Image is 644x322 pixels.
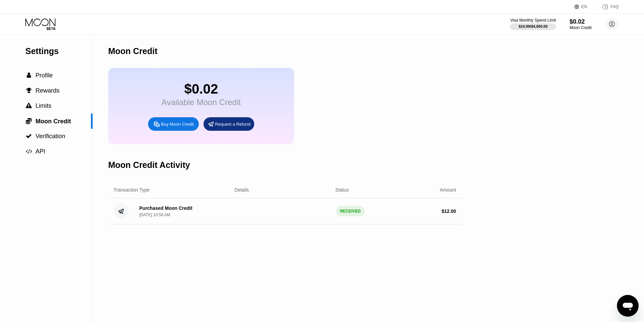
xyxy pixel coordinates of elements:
[235,187,249,193] div: Details
[108,46,158,56] div: Moon Credit
[215,121,251,127] div: Request a Refund
[519,24,548,28] div: $10.99 / $4,000.00
[595,3,619,10] div: FAQ
[148,117,199,131] div: Buy Moon Credit
[25,46,93,56] div: Settings
[161,121,194,127] div: Buy Moon Credit
[108,160,190,170] div: Moon Credit Activity
[139,205,192,211] div: Purchased Moon Credit
[617,295,639,317] iframe: Button to launch messaging window
[510,18,556,23] div: Visa Monthly Spend Limit
[204,117,254,131] div: Request a Refund
[162,81,241,97] div: $0.02
[26,148,32,154] span: 
[35,102,51,109] span: Limits
[27,72,31,78] span: 
[35,72,53,79] span: Profile
[139,213,170,217] div: [DATE] 10:58 AM
[35,148,45,155] span: API
[570,25,592,30] div: Moon Credit
[35,133,65,140] span: Verification
[570,18,592,25] div: $0.02
[162,98,241,107] div: Available Moon Credit
[336,206,365,216] div: RECEIVED
[26,118,32,124] span: 
[442,208,456,214] div: $ 12.00
[35,118,71,125] span: Moon Credit
[335,187,349,193] div: Status
[510,18,556,30] div: Visa Monthly Spend Limit$10.99/$4,000.00
[440,187,456,193] div: Amount
[611,4,619,9] div: FAQ
[26,133,32,139] span: 
[35,87,59,94] span: Rewards
[114,187,150,193] div: Transaction Type
[26,88,32,94] span: 
[581,4,587,9] div: EN
[26,103,32,109] span: 
[25,72,32,78] div: 
[574,3,595,10] div: EN
[570,18,592,30] div: $0.02Moon Credit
